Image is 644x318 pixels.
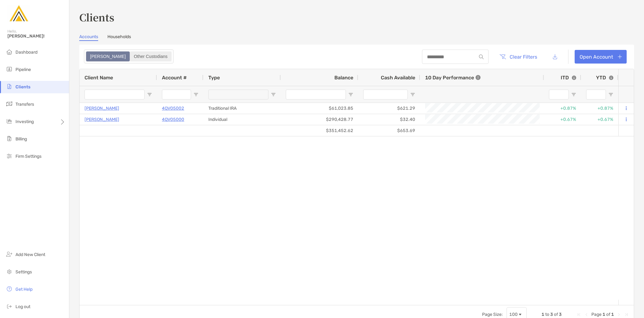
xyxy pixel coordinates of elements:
span: Clients [15,84,30,90]
div: Other Custodians [130,52,171,61]
div: 100 [509,312,518,317]
span: 1 [542,312,544,317]
span: Log out [15,304,30,309]
div: +0.67% [581,114,618,125]
div: Previous Page [584,312,589,317]
span: to [545,312,549,317]
span: Client Name [85,75,113,81]
img: settings icon [6,268,13,275]
span: 3 [550,312,553,317]
div: $621.29 [358,103,420,114]
div: ITD [561,75,576,81]
button: Open Filter Menu [194,92,198,97]
input: Balance Filter Input [286,90,346,99]
button: Open Filter Menu [348,92,353,97]
button: Open Filter Menu [571,92,576,97]
button: Open Filter Menu [271,92,276,97]
div: Zoe [87,52,129,61]
div: $653.69 [358,125,420,136]
a: Households [107,34,131,41]
span: Cash Available [381,75,415,81]
a: [PERSON_NAME] [85,116,119,123]
input: Account # Filter Input [162,90,191,99]
input: YTD Filter Input [586,90,606,99]
div: Traditional IRA [203,103,281,114]
span: Transfers [15,102,34,107]
span: Firm Settings [15,154,41,159]
img: pipeline icon [6,65,13,73]
img: Zoe Logo [7,2,30,25]
input: Cash Available Filter Input [363,90,408,99]
a: 4QV05000 [162,116,184,123]
span: Get Help [15,287,33,292]
span: Type [208,75,220,81]
span: Pipeline [15,67,31,72]
button: Open Filter Menu [147,92,152,97]
span: 1 [611,312,614,317]
img: clients icon [6,83,13,90]
img: transfers icon [6,100,13,108]
img: billing icon [6,135,13,142]
div: First Page [577,312,581,317]
div: Page Size: [482,312,503,317]
div: YTD [596,75,613,81]
span: Add New Client [15,252,45,257]
span: of [554,312,558,317]
div: Individual [203,114,281,125]
div: $61,023.85 [281,103,358,114]
div: $290,428.77 [281,114,358,125]
img: firm-settings icon [6,152,13,160]
span: Dashboard [15,50,37,55]
h3: Clients [79,10,634,24]
div: +0.87% [581,103,618,114]
img: get-help icon [6,285,13,293]
img: input icon [479,55,484,59]
span: Page [591,312,602,317]
span: Balance [334,75,353,81]
img: dashboard icon [6,48,13,55]
a: [PERSON_NAME] [85,104,119,112]
div: Next Page [616,312,621,317]
div: segmented control [84,49,174,64]
a: Open Account [575,50,627,64]
span: 1 [603,312,605,317]
img: add_new_client icon [6,250,13,258]
a: Accounts [79,34,98,41]
span: Billing [15,136,27,142]
button: Open Filter Menu [410,92,415,97]
a: 4QV05002 [162,104,184,112]
div: $351,452.62 [281,125,358,136]
span: [PERSON_NAME]! [7,33,65,39]
div: $32.40 [358,114,420,125]
button: Clear Filters [495,50,542,64]
div: +0.67% [544,114,581,125]
span: of [606,312,610,317]
input: Client Name Filter Input [85,90,145,99]
span: Account # [162,75,187,81]
span: Investing [15,119,34,124]
img: logout icon [6,303,13,310]
input: ITD Filter Input [549,90,569,99]
img: investing icon [6,117,13,125]
span: Settings [15,269,32,275]
button: Open Filter Menu [608,92,613,97]
div: Last Page [624,312,629,317]
span: 3 [559,312,562,317]
div: 10 Day Performance [425,69,481,86]
div: +0.87% [544,103,581,114]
